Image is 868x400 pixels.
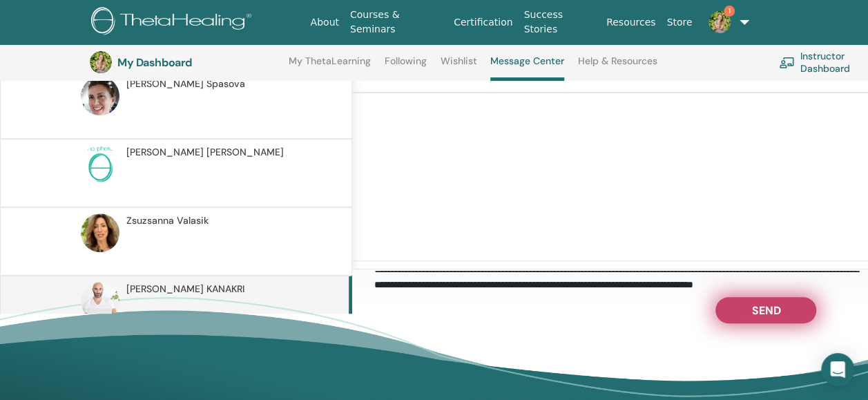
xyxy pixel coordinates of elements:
[126,77,245,91] span: [PERSON_NAME] Spasova
[724,6,735,17] span: 1
[661,10,697,35] a: Store
[345,2,448,42] a: Courses & Seminars
[578,55,657,77] a: Help & Resources
[91,7,256,38] img: logo.png
[441,55,477,77] a: Wishlist
[751,303,780,313] span: Send
[448,10,518,35] a: Certification
[708,11,731,33] img: default.jpg
[518,2,600,42] a: Success Stories
[289,55,371,77] a: My ThetaLearning
[385,55,427,77] a: Following
[117,56,255,69] h3: My Dashboard
[305,10,344,35] a: About
[126,213,209,228] span: Zsuzsanna Valasik
[779,57,795,68] img: chalkboard-teacher.svg
[81,213,119,252] img: default.jpg
[126,282,244,296] span: [PERSON_NAME] KANAKRI
[490,55,564,81] a: Message Center
[126,145,284,160] span: [PERSON_NAME] [PERSON_NAME]
[715,297,816,323] button: Send
[601,10,662,35] a: Resources
[81,282,119,321] img: default.jpg
[90,51,112,73] img: default.jpg
[81,77,119,115] img: default.jpg
[81,145,119,184] img: no-photo.png
[821,353,854,386] div: Open Intercom Messenger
